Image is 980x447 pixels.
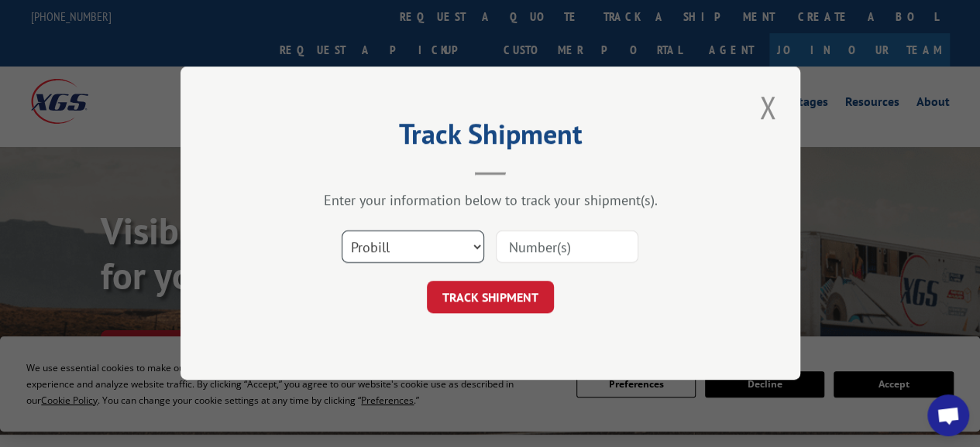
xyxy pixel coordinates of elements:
input: Number(s) [496,231,638,264]
button: TRACK SHIPMENT [427,282,554,314]
button: Close modal [755,86,781,128]
a: Open chat [927,394,969,436]
h2: Track Shipment [258,123,723,152]
div: Enter your information below to track your shipment(s). [258,192,723,210]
